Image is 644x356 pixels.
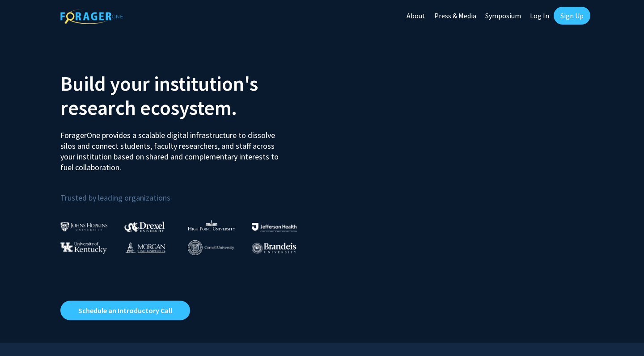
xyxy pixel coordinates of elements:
img: ForagerOne Logo [60,8,123,24]
a: Opens in a new tab [60,301,190,320]
img: Morgan State University [124,242,165,253]
img: Brandeis University [252,243,297,254]
img: Thomas Jefferson University [252,223,297,231]
h2: Build your institution's research ecosystem. [60,71,315,120]
img: Johns Hopkins University [60,222,108,231]
img: Cornell University [188,240,234,255]
p: Trusted by leading organizations [60,180,315,205]
img: Drexel University [124,222,165,232]
p: ForagerOne provides a scalable digital infrastructure to dissolve silos and connect students, fac... [60,123,285,173]
a: Sign Up [554,7,590,25]
img: University of Kentucky [60,242,107,254]
img: High Point University [188,220,235,230]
